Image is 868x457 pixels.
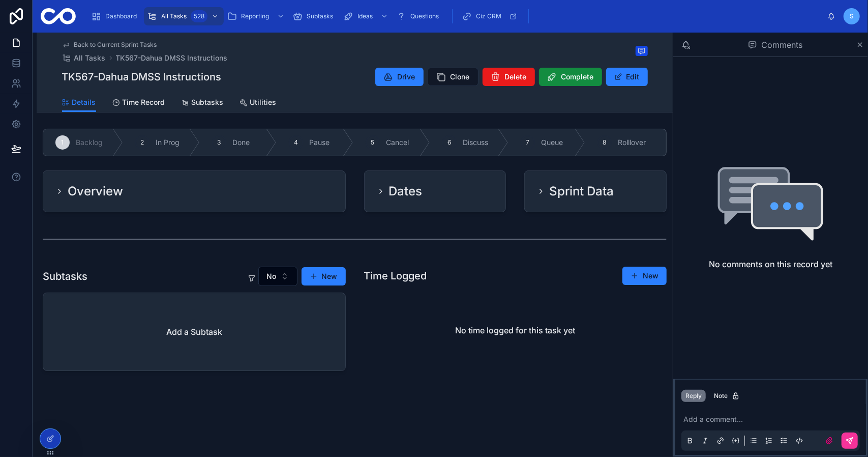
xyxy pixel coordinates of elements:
span: Back to Current Sprint Tasks [74,41,157,49]
h1: Time Logged [364,269,427,283]
div: Note [714,392,740,400]
h2: Add a Subtask [166,326,222,338]
span: Details [72,97,96,107]
span: Cancel [386,137,409,148]
span: 7 [526,138,530,147]
a: Ideas [340,7,393,25]
a: Back to Current Sprint Tasks [62,41,157,49]
a: TK567-Dahua DMSS Instructions [116,53,228,63]
span: Complete [561,72,594,82]
span: Ideas [357,12,373,20]
span: Reporting [241,12,269,20]
h1: Subtasks [43,269,87,283]
a: Subtasks [182,93,224,113]
span: Ciz CRM [476,12,501,20]
a: Reporting [224,7,289,25]
button: Select Button [258,267,297,286]
h2: Overview [68,183,123,199]
div: scrollable content [84,5,827,27]
span: Backlog [76,137,103,148]
button: Note [710,390,744,402]
span: Time Record [123,97,165,107]
span: All Tasks [74,53,106,63]
button: Reply [681,390,706,402]
button: Drive [375,68,424,86]
span: S [850,12,854,20]
h2: Dates [389,183,423,199]
span: 5 [371,138,375,147]
a: Subtasks [289,7,340,25]
h1: TK567-Dahua DMSS Instructions [62,70,222,84]
button: Delete [483,68,535,86]
a: All Tasks528 [144,7,224,25]
span: Drive [398,72,415,82]
span: Questions [410,12,439,20]
button: New [622,267,667,285]
a: Details [62,93,96,112]
span: Discuss [463,137,488,148]
a: Time Record [112,93,165,113]
span: 6 [448,138,452,147]
button: Clone [428,68,478,86]
span: 1 [62,138,64,147]
h2: Sprint Data [549,183,614,199]
span: Clone [451,72,470,82]
span: All Tasks [161,12,187,20]
button: New [302,267,346,285]
span: Pause [309,137,330,148]
h2: No time logged for this task yet [455,324,575,336]
a: Ciz CRM [459,7,522,25]
span: Delete [505,72,527,82]
span: Utilities [250,97,277,107]
span: 3 [218,138,221,147]
span: 2 [141,138,144,147]
button: Edit [606,68,648,86]
span: No [267,271,277,281]
span: 8 [603,138,607,147]
span: Comments [761,39,802,51]
span: Queue [541,137,563,148]
span: Subtasks [192,97,224,107]
span: Rolllover [618,137,646,148]
div: 528 [191,10,207,22]
a: All Tasks [62,53,106,63]
h2: No comments on this record yet [709,258,832,270]
span: In Prog [156,137,179,148]
img: App logo [41,8,76,24]
span: Done [232,137,250,148]
span: 4 [294,138,298,147]
span: Subtasks [307,12,333,20]
button: Complete [539,68,602,86]
a: Dashboard [88,7,144,25]
a: Utilities [240,93,277,113]
span: Dashboard [105,12,137,20]
a: Questions [393,7,446,25]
